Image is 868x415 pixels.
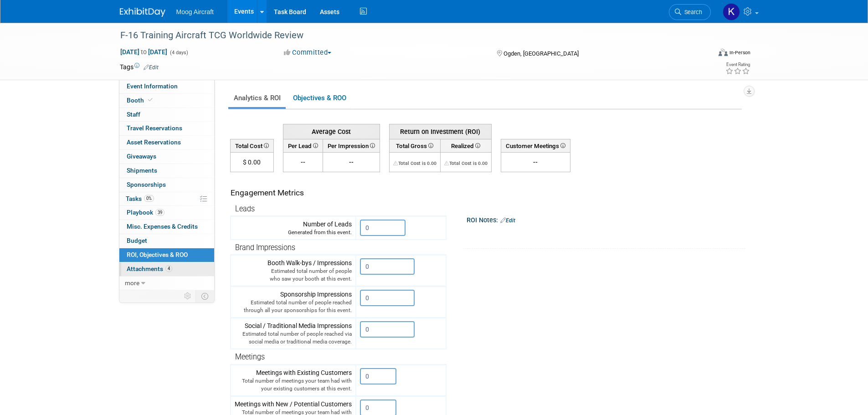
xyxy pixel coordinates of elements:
span: Leads [235,205,255,213]
img: ExhibitDay [120,8,165,17]
span: Sponsorships [127,181,166,188]
div: Event Format [657,47,751,61]
span: -- [301,159,305,166]
th: Per Impression [323,139,380,152]
div: Meetings with Existing Customers [235,368,352,393]
span: Budget [127,237,147,244]
span: Booth [127,97,154,104]
div: Number of Leads [235,220,352,236]
img: Format-Inperson.png [719,49,728,56]
span: (4 days) [169,50,188,56]
a: ROI, Objectives & ROO [119,248,214,262]
span: Moog Aircraft [176,8,214,15]
a: Travel Reservations [119,122,214,135]
span: Attachments [127,265,172,272]
div: Estimated total number of people reached through all your sponsorships for this event. [235,299,352,314]
a: Tasks0% [119,192,214,206]
div: Generated from this event. [235,229,352,236]
a: Attachments4 [119,262,214,276]
span: 39 [155,209,164,216]
a: Edit [144,64,159,71]
span: Giveaways [127,153,156,160]
span: Asset Reservations [127,138,181,146]
a: Edit [500,217,515,224]
span: [DATE] [DATE] [120,48,168,56]
a: Search [669,4,711,20]
div: Total number of meetings your team had with your existing customers at this event. [235,377,352,393]
span: 0% [144,195,154,202]
div: Estimated total number of people who saw your booth at this event. [235,267,352,283]
td: Toggle Event Tabs [195,290,214,302]
a: Booth [119,94,214,108]
div: The Total Cost for this event needs to be greater than 0.00 in order for ROI to get calculated. S... [444,158,488,167]
a: Budget [119,234,214,248]
i: Booth reservation complete [148,97,153,102]
td: Tags [120,62,159,72]
button: Committed [281,48,335,57]
div: Engagement Metrics [231,187,442,199]
a: Analytics & ROI [228,89,286,107]
a: Misc. Expenses & Credits [119,220,214,234]
div: Sponsorship Impressions [235,290,352,314]
span: Travel Reservations [127,124,182,132]
span: Brand Impressions [235,243,295,252]
span: to [139,48,148,56]
a: Giveaways [119,150,214,164]
a: Staff [119,108,214,122]
div: ROI Notes: [467,213,746,225]
th: Customer Meetings [501,139,570,152]
a: Playbook39 [119,206,214,220]
img: Kelsey Blackley [723,3,740,20]
div: In-Person [729,49,750,56]
div: Social / Traditional Media Impressions [235,321,352,346]
span: Event Information [127,82,178,90]
span: 4 [165,265,172,272]
td: Personalize Event Tab Strip [180,290,196,302]
span: -- [349,159,354,166]
a: more [119,277,214,290]
a: Objectives & ROO [288,89,351,107]
span: Staff [127,111,140,118]
a: Shipments [119,164,214,178]
th: Per Lead [283,139,323,152]
span: Tasks [126,195,154,202]
span: Misc. Expenses & Credits [127,223,198,230]
div: The Total Cost for this event needs to be greater than 0.00 in order for ROI to get calculated. S... [393,158,437,167]
th: Average Cost [283,124,380,139]
span: Shipments [127,167,157,174]
div: Event Rating [725,62,750,67]
span: Meetings [235,353,265,361]
span: Ogden, [GEOGRAPHIC_DATA] [503,50,579,57]
div: Booth Walk-bys / Impressions [235,258,352,283]
div: Estimated total number of people reached via social media or traditional media coverage. [235,330,352,346]
span: Search [681,9,702,15]
a: Event Information [119,80,214,93]
a: Asset Reservations [119,136,214,149]
td: $ 0.00 [230,153,273,172]
span: Playbook [127,209,164,216]
th: Realized [440,139,491,152]
div: F-16 Training Aircraft TCG Worldwide Review [117,27,697,44]
div: -- [505,158,566,167]
th: Return on Investment (ROI) [389,124,491,139]
span: more [125,279,139,287]
th: Total Cost [230,139,273,152]
th: Total Gross [389,139,440,152]
a: Sponsorships [119,178,214,192]
span: ROI, Objectives & ROO [127,251,188,258]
